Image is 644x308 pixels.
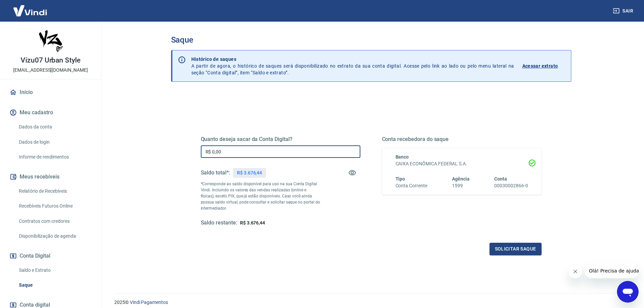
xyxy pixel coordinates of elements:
p: Acessar extrato [522,63,558,69]
a: Saldo e Extrato [16,263,93,277]
span: Agência [452,176,470,182]
button: Meu cadastro [8,105,93,120]
iframe: Mensagem da empresa [585,263,639,278]
img: 9e2ad6df-e356-4650-811d-f267dc008a75.jpeg [37,27,64,54]
span: Conta [494,176,507,182]
img: Vindi [8,0,52,21]
a: Início [8,85,93,100]
a: Contratos com credores [16,214,93,228]
p: [EMAIL_ADDRESS][DOMAIN_NAME] [13,67,88,74]
button: Conta Digital [8,248,93,263]
p: A partir de agora, o histórico de saques será disponibilizado no extrato da sua conta digital. Ac... [191,56,514,76]
a: Saque [16,278,93,292]
a: Acessar extrato [522,56,566,76]
h6: Conta Corrente [396,182,427,189]
h5: Conta recebedora do saque [382,136,542,143]
span: R$ 3.676,44 [240,220,265,226]
a: Informe de rendimentos [16,150,93,164]
h5: Quanto deseja sacar da Conta Digital? [201,136,360,143]
iframe: Botão para abrir a janela de mensagens [617,281,639,303]
button: Solicitar saque [490,243,542,255]
span: Olá! Precisa de ajuda? [4,5,57,10]
h5: Saldo restante: [201,219,237,227]
h3: Saque [171,35,571,45]
p: Histórico de saques [191,56,514,63]
p: Vizu07 Urban Style [21,57,80,64]
p: *Corresponde ao saldo disponível para uso na sua Conta Digital Vindi. Incluindo os valores das ve... [201,181,320,211]
h6: CAIXA ECONÔMICA FEDERAL S.A. [396,160,528,167]
button: Sair [612,5,636,17]
iframe: Fechar mensagem [569,265,582,278]
h6: 00030002866-0 [494,182,528,189]
span: Tipo [396,176,405,182]
button: Meus recebíveis [8,169,93,184]
a: Dados da conta [16,120,93,134]
a: Disponibilização de agenda [16,229,93,243]
p: 2025 © [114,299,628,306]
span: Banco [396,154,409,160]
a: Recebíveis Futuros Online [16,199,93,213]
a: Dados de login [16,135,93,149]
a: Relatório de Recebíveis [16,184,93,198]
a: Vindi Pagamentos [130,300,168,305]
p: R$ 3.676,44 [237,169,262,176]
h5: Saldo total*: [201,169,230,176]
h6: 1599 [452,182,470,189]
